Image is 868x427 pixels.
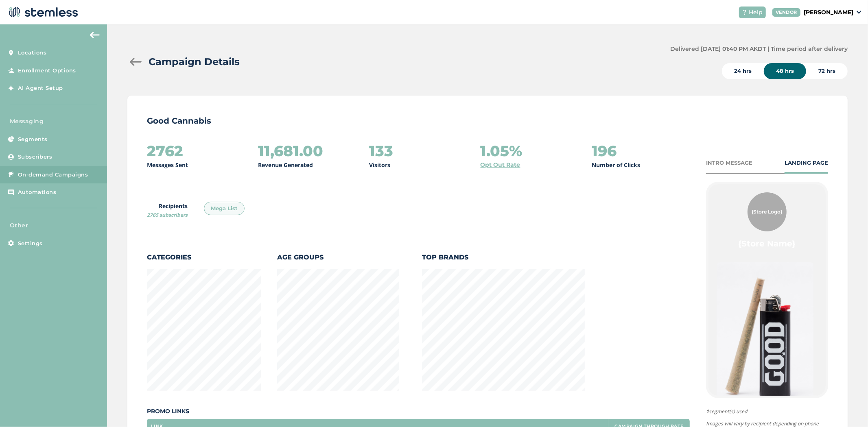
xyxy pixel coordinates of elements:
[7,4,78,20] img: logo-dark-0685b13c.svg
[147,202,188,219] label: Recipients
[592,161,640,169] p: Number of Clicks
[772,8,800,17] div: VENDOR
[204,202,245,216] div: Mega List
[147,407,690,416] label: Promo Links
[18,67,76,75] span: Enrollment Options
[149,54,240,69] h2: Campaign Details
[804,8,853,17] p: [PERSON_NAME]
[827,388,868,427] iframe: Chat Widget
[90,32,100,38] img: icon-arrow-back-accent-c549486e.svg
[806,63,848,79] div: 72 hrs
[258,161,313,169] p: Revenue Generated
[18,171,88,179] span: On-demand Campaigns
[369,143,393,159] h2: 133
[749,8,763,17] span: Help
[147,115,828,126] p: Good Cannabis
[785,159,828,167] div: LANDING PAGE
[481,143,523,159] h2: 1.05%
[422,253,585,262] label: Top Brands
[18,240,43,248] span: Settings
[147,253,261,262] label: Categories
[18,153,52,161] span: Subscribers
[258,143,323,159] h2: 11,681.00
[277,253,399,262] label: Age Groups
[18,188,57,196] span: Automations
[670,45,848,53] label: Delivered [DATE] 01:40 PM AKDT | Time period after delivery
[481,161,520,169] a: Opt Out Rate
[722,63,764,79] div: 24 hrs
[739,238,796,249] label: {Store Name}
[592,143,617,159] h2: 196
[706,408,828,415] span: segment(s) used
[147,211,188,218] span: 2765 subscribers
[706,408,709,415] strong: 1
[147,161,188,169] p: Messages Sent
[857,11,861,14] img: icon_down-arrow-small-66adaf34.svg
[147,143,183,159] h2: 2762
[369,161,390,169] p: Visitors
[717,262,813,407] img: XniJhdzbYuc2pgAgaorCnyqrIWfn5nFgGdxAut9R.jpg
[18,84,63,92] span: AI Agent Setup
[752,208,783,216] span: {Store Logo}
[18,49,47,57] span: Locations
[706,159,752,167] div: INTRO MESSAGE
[764,63,806,79] div: 48 hrs
[742,10,747,15] img: icon-help-white-03924b79.svg
[18,135,48,144] span: Segments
